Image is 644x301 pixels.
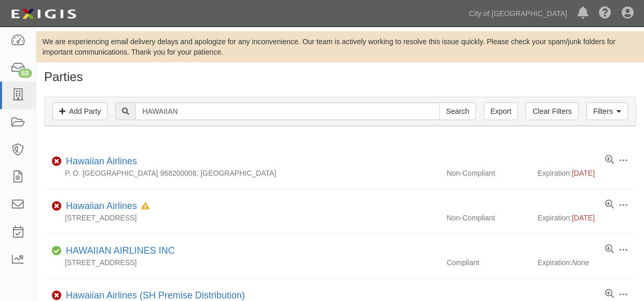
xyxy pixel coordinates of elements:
div: [STREET_ADDRESS] [44,257,439,268]
div: Hawaiian Airlines [62,200,149,213]
div: [STREET_ADDRESS] [44,213,439,223]
a: Clear Filters [526,102,578,120]
a: View results summary [605,289,614,299]
a: City of [GEOGRAPHIC_DATA] [464,3,572,24]
div: Expiration: [538,168,636,178]
i: Compliant [52,247,62,255]
i: Non-Compliant [52,158,62,165]
a: Add Party [52,102,107,120]
div: Expiration: [538,213,636,223]
span: [DATE] [572,214,595,222]
div: Hawaiian Airlines [62,155,137,168]
div: P. O. [GEOGRAPHIC_DATA] 968200008, [GEOGRAPHIC_DATA] [44,168,439,178]
div: HAWAIIAN AIRLINES INC [62,244,175,258]
a: Export [484,102,518,120]
a: Filters [586,102,628,120]
div: Compliant [439,257,538,268]
a: HAWAIIAN AIRLINES INC [66,245,175,256]
a: Hawaiian Airlines (SH Premise Distribution) [66,290,245,300]
span: [DATE] [572,169,595,177]
i: In Default since 08/22/2025 [141,203,149,210]
div: 63 [18,69,32,78]
a: Hawaiian Airlines [66,201,137,211]
input: Search [440,102,476,120]
i: Non-Compliant [52,292,62,299]
div: Non-Compliant [439,213,538,223]
a: View results summary [605,200,614,210]
i: Non-Compliant [52,203,62,210]
h1: Parties [44,70,636,84]
a: View results summary [605,155,614,165]
div: Non-Compliant [439,168,538,178]
i: Help Center - Complianz [599,7,611,20]
a: Hawaiian Airlines [66,156,137,166]
div: Expiration: [538,257,636,268]
img: logo-5460c22ac91f19d4615b14bd174203de0afe785f0fc80cf4dbbc73dc1793850b.png [8,5,79,23]
div: We are experiencing email delivery delays and apologize for any inconvenience. Our team is active... [36,36,644,57]
a: View results summary [605,244,614,255]
input: Search [135,102,440,120]
i: None [572,258,589,267]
